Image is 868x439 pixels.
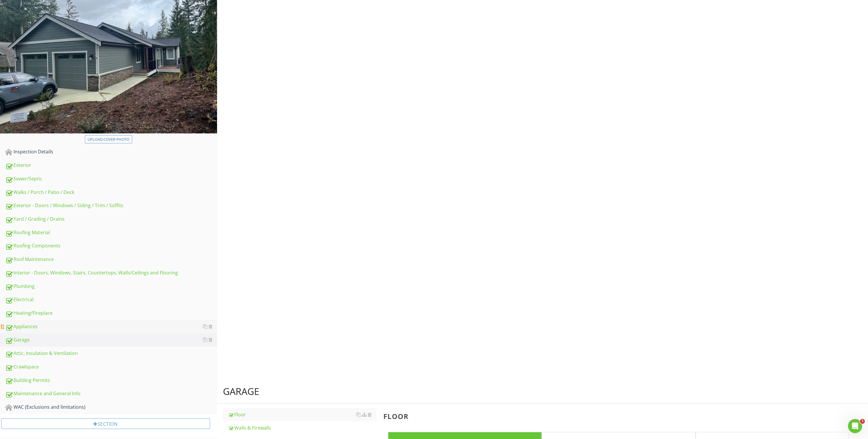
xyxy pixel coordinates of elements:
[860,419,865,424] span: 3
[5,403,217,411] div: WAC (Exclusions and limitations)
[5,283,217,290] div: Plumbing
[5,350,217,357] div: Attic, Insulation & Ventilation
[5,229,217,237] div: Roofing Material
[5,377,217,384] div: Building Permits
[88,137,130,143] div: Upload cover photo
[5,323,217,331] div: Appliances
[5,296,217,304] div: Electrical
[5,202,217,210] div: Exterior - Doors / Windows / Siding / Trim / Soffits
[383,412,859,420] h3: Floor
[5,148,217,156] div: Inspection Details
[5,336,217,344] div: Garage
[223,386,259,397] div: Garage
[5,215,217,223] div: Yard / Grading / Drains
[5,309,217,317] div: Heating/Fireplace
[5,162,217,169] div: Exterior
[5,390,217,398] div: Maintenance and General Info
[85,135,132,143] button: Upload cover photo
[228,424,376,431] div: Walls & Firewalls
[848,419,862,433] iframe: Intercom live chat
[5,256,217,263] div: Roof Maintenance
[5,269,217,277] div: Interior - Doors, Windows, Stairs, Countertops, Walls/Ceilings and Flooring
[5,242,217,250] div: Roofing Components
[5,363,217,371] div: Crawlspace
[5,175,217,183] div: Sewer/Septic
[1,418,210,429] div: Section
[228,411,376,418] div: Floor
[5,189,217,196] div: Walks / Porch / Patio / Deck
